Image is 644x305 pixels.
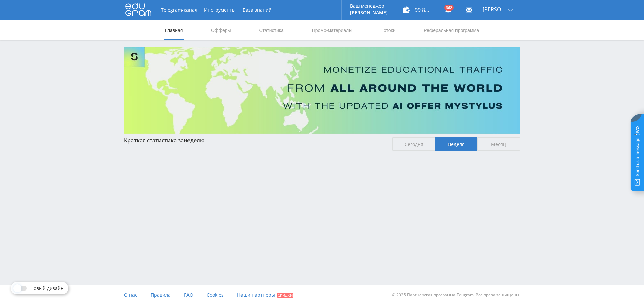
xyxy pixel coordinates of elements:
[184,292,193,298] span: FAQ
[210,20,232,40] a: Офферы
[325,285,520,305] div: © 2025 Партнёрская программа Edugram. Все права защищены.
[380,20,396,40] a: Потоки
[277,293,293,298] span: Скидки
[350,10,388,15] p: [PERSON_NAME]
[151,292,171,298] span: Правила
[164,20,183,40] a: Главная
[124,285,137,305] a: О нас
[477,137,520,151] span: Месяц
[392,137,435,151] span: Сегодня
[483,7,506,12] span: [PERSON_NAME]
[435,137,477,151] span: Неделя
[184,285,193,305] a: FAQ
[124,137,386,143] div: Краткая статистика за
[30,286,64,291] span: Новый дизайн
[207,292,224,298] span: Cookies
[311,20,353,40] a: Промо-материалы
[237,285,293,305] a: Наши партнеры Скидки
[423,20,480,40] a: Реферальная программа
[124,47,520,134] img: Banner
[237,292,275,298] span: Наши партнеры
[207,285,224,305] a: Cookies
[350,3,388,9] p: Ваш менеджер:
[124,292,137,298] span: О нас
[151,285,171,305] a: Правила
[258,20,284,40] a: Статистика
[184,137,205,144] span: неделю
